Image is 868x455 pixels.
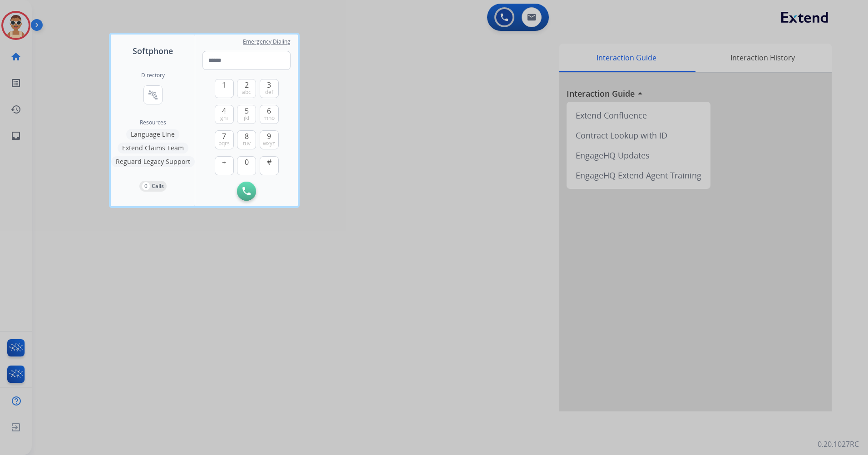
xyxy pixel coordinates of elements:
span: def [265,89,273,96]
button: 0 [237,156,256,175]
span: # [267,157,271,168]
span: 0 [245,157,249,168]
button: 7pqrs [215,130,234,149]
span: 5 [245,105,249,116]
span: 9 [267,131,271,142]
span: wxyz [263,140,275,147]
span: 3 [267,79,271,90]
button: 5jkl [237,105,256,124]
span: 8 [245,131,249,142]
button: + [215,156,234,175]
p: 0.20.1027RC [818,439,859,450]
span: mno [263,114,275,122]
span: 4 [222,105,226,116]
p: Calls [152,182,164,190]
button: # [260,156,279,175]
span: 6 [267,105,271,116]
mat-icon: connect_without_contact [148,89,158,100]
span: tuv [243,140,251,147]
button: Extend Claims Team [118,143,188,153]
span: Emergency Dialing [243,38,291,45]
span: 2 [245,79,249,90]
span: abc [242,89,251,96]
button: Reguard Legacy Support [111,156,195,167]
button: 2abc [237,79,256,98]
button: 8tuv [237,130,256,149]
span: 1 [222,79,226,90]
span: Resources [140,119,166,126]
button: 9wxyz [260,130,279,149]
span: Softphone [133,45,173,57]
h2: Directory [141,72,165,79]
span: pqrs [218,140,230,147]
button: 3def [260,79,279,98]
button: 0Calls [139,181,167,192]
span: ghi [220,114,228,122]
button: Language Line [126,129,179,140]
p: 0 [142,182,150,190]
span: jkl [244,114,249,122]
img: call-button [242,187,251,195]
button: 4ghi [215,105,234,124]
button: 1 [215,79,234,98]
span: + [222,157,226,168]
button: 6mno [260,105,279,124]
span: 7 [222,131,226,142]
